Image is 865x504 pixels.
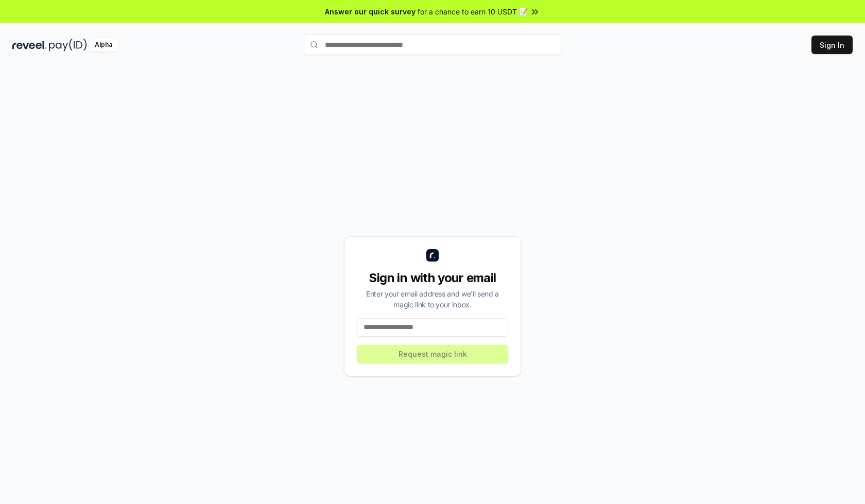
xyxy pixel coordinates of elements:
[325,6,416,17] span: Answer our quick survey
[89,39,118,51] div: Alpha
[12,39,47,51] img: reveel_dark
[357,288,508,310] div: Enter your email address and we’ll send a magic link to your inbox.
[811,36,853,54] button: Sign In
[49,39,87,51] img: pay_id
[426,249,439,262] img: logo_small
[418,6,528,17] span: for a chance to earn 10 USDT 📝
[357,270,508,286] div: Sign in with your email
